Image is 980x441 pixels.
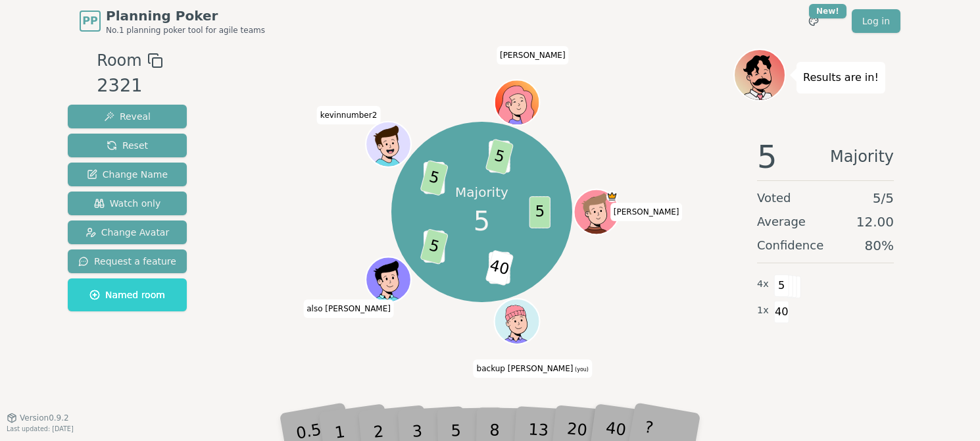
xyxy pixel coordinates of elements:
span: Click to change your name [497,46,569,65]
button: Watch only [68,192,187,215]
span: 80 % [865,236,894,255]
span: Version 0.9.2 [20,413,69,423]
span: 1 x [757,303,769,318]
span: Click to change your name [610,203,683,221]
span: 5 [529,196,551,228]
span: Reveal [104,110,151,123]
button: Change Avatar [68,220,187,244]
span: Majority [830,141,894,172]
button: Change Name [68,163,187,186]
span: Click to change your name [303,299,394,318]
span: 40 [774,301,789,323]
span: Voted [757,189,791,207]
span: 40 [485,249,514,286]
span: 5 / 5 [873,189,894,207]
span: Click to change your name [474,359,592,378]
span: Last updated: [DATE] [7,425,74,432]
span: Confidence [757,236,823,255]
span: Request a feature [78,255,176,268]
span: Named room [89,288,165,301]
span: peter is the host [606,191,618,202]
button: Reveal [68,105,187,128]
span: 5 [420,159,449,195]
button: Request a feature [68,249,187,273]
span: Planning Poker [106,7,265,25]
span: PP [82,13,97,29]
p: Majority [455,183,508,201]
div: New! [809,4,846,18]
span: Reset [107,139,148,152]
span: Change Avatar [86,226,170,239]
button: Named room [68,278,187,311]
span: 5 [485,138,514,174]
span: Watch only [94,197,161,210]
span: Room [97,49,141,72]
button: New! [802,9,825,33]
div: 2321 [97,72,162,99]
span: (you) [573,367,589,373]
button: Reset [68,134,187,157]
p: Results are in! [803,68,879,87]
span: Change Name [87,168,168,181]
span: 5 [420,228,449,265]
span: 5 [774,274,789,297]
button: Click to change your avatar [496,300,539,343]
span: 4 x [757,277,769,292]
a: Log in [852,9,900,33]
span: Average [757,213,806,231]
span: Click to change your name [317,106,380,124]
span: 5 [474,201,490,241]
span: No.1 planning poker tool for agile teams [106,25,265,36]
button: Version0.9.2 [7,413,69,423]
span: 12.00 [856,213,894,231]
span: 5 [757,141,777,172]
a: PPPlanning PokerNo.1 planning poker tool for agile teams [80,7,265,36]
